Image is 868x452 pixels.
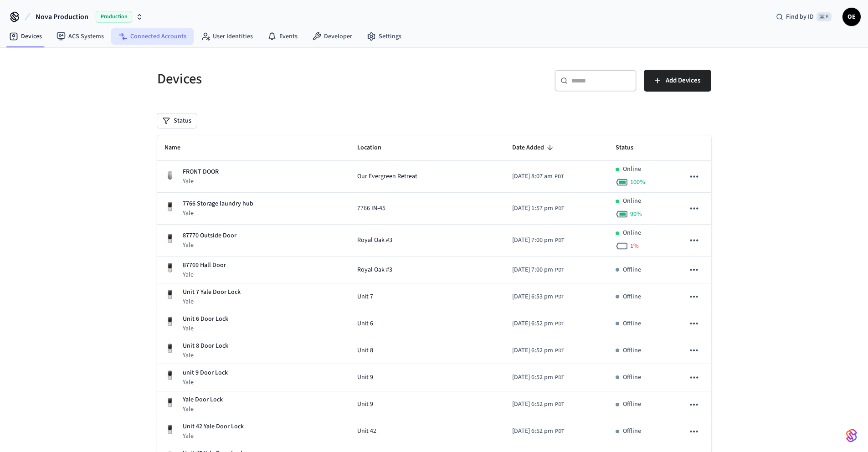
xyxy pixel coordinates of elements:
[357,319,373,329] span: Unit 6
[623,400,641,409] p: Offline
[512,373,564,382] div: America/Vancouver
[164,424,175,435] img: Yale Assure Touchscreen Wifi Smart Lock, Satin Nickel, Front
[357,204,385,213] span: 7766 IN-45
[305,28,360,45] a: Developer
[183,368,228,378] p: unit 9 Door Lock
[512,346,553,355] span: [DATE] 6:52 pm
[512,141,556,155] span: Date Added
[817,12,832,21] span: ⌘ K
[555,266,564,274] span: PDT
[512,426,553,436] span: [DATE] 6:52 pm
[164,370,175,381] img: Yale Assure Touchscreen Wifi Smart Lock, Satin Nickel, Front
[666,75,700,87] span: Add Devices
[555,293,564,301] span: PDT
[36,11,88,22] span: Nova Production
[623,292,641,302] p: Offline
[183,324,228,333] p: Yale
[183,431,244,441] p: Yale
[555,427,564,436] span: PDT
[164,397,175,408] img: Yale Assure Touchscreen Wifi Smart Lock, Satin Nickel, Front
[183,231,236,241] p: 87770 Outside Door
[183,261,226,270] p: 87769 Hall Door
[623,426,641,436] p: Offline
[512,292,564,302] div: America/Vancouver
[357,373,373,382] span: Unit 9
[623,319,641,329] p: Offline
[842,8,861,26] button: OE
[194,28,260,45] a: User Identities
[555,374,564,382] span: PDT
[512,292,553,302] span: [DATE] 6:53 pm
[357,141,393,155] span: Location
[623,196,641,206] p: Online
[512,265,553,275] span: [DATE] 7:00 pm
[512,346,564,355] div: America/Vancouver
[512,319,564,329] div: America/Vancouver
[512,204,553,213] span: [DATE] 1:57 pm
[512,426,564,436] div: America/Vancouver
[183,241,236,250] p: Yale
[512,319,553,329] span: [DATE] 6:52 pm
[512,236,564,245] div: America/Vancouver
[555,173,564,181] span: PDT
[623,346,641,355] p: Offline
[183,199,253,209] p: 7766 Storage laundry hub
[357,265,392,275] span: Royal Oak #3
[786,12,814,21] span: Find by ID
[630,241,639,251] span: 1 %
[769,9,839,25] div: Find by ID⌘ K
[183,177,219,186] p: Yale
[357,292,373,302] span: Unit 7
[555,347,564,355] span: PDT
[183,209,253,218] p: Yale
[183,378,228,387] p: Yale
[164,316,175,327] img: Yale Assure Touchscreen Wifi Smart Lock, Satin Nickel, Front
[183,167,219,177] p: FRONT DOOR
[623,164,641,174] p: Online
[157,70,429,88] h5: Devices
[555,236,564,245] span: PDT
[623,265,641,275] p: Offline
[843,9,860,25] span: OE
[164,201,175,212] img: Yale Assure Touchscreen Wifi Smart Lock, Satin Nickel, Front
[512,373,553,382] span: [DATE] 6:52 pm
[164,169,175,180] img: August Wifi Smart Lock 3rd Gen, Silver, Front
[164,343,175,354] img: Yale Assure Touchscreen Wifi Smart Lock, Satin Nickel, Front
[357,426,376,436] span: Unit 42
[623,373,641,382] p: Offline
[555,205,564,213] span: PDT
[183,351,228,360] p: Yale
[183,314,228,324] p: Unit 6 Door Lock
[157,113,197,128] button: Status
[183,395,223,405] p: Yale Door Lock
[630,178,645,187] span: 100 %
[644,70,711,92] button: Add Devices
[512,400,564,409] div: America/Vancouver
[357,346,373,355] span: Unit 8
[357,400,373,409] span: Unit 9
[183,422,244,431] p: Unit 42 Yale Door Lock
[183,341,228,351] p: Unit 8 Door Lock
[512,172,564,181] div: America/Vancouver
[111,28,194,45] a: Connected Accounts
[555,320,564,328] span: PDT
[2,28,49,45] a: Devices
[260,28,305,45] a: Events
[555,401,564,409] span: PDT
[512,265,564,275] div: America/Vancouver
[616,141,645,155] span: Status
[96,11,132,23] span: Production
[183,288,241,297] p: Unit 7 Yale Door Lock
[164,262,175,273] img: Yale Assure Touchscreen Wifi Smart Lock, Satin Nickel, Front
[164,233,175,244] img: Yale Assure Touchscreen Wifi Smart Lock, Satin Nickel, Front
[630,210,642,219] span: 90 %
[164,141,192,155] span: Name
[623,228,641,238] p: Online
[512,400,553,409] span: [DATE] 6:52 pm
[183,405,223,414] p: Yale
[164,289,175,300] img: Yale Assure Touchscreen Wifi Smart Lock, Satin Nickel, Front
[183,270,226,279] p: Yale
[846,428,857,443] img: SeamLogoGradient.69752ec5.svg
[357,236,392,245] span: Royal Oak #3
[49,28,111,45] a: ACS Systems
